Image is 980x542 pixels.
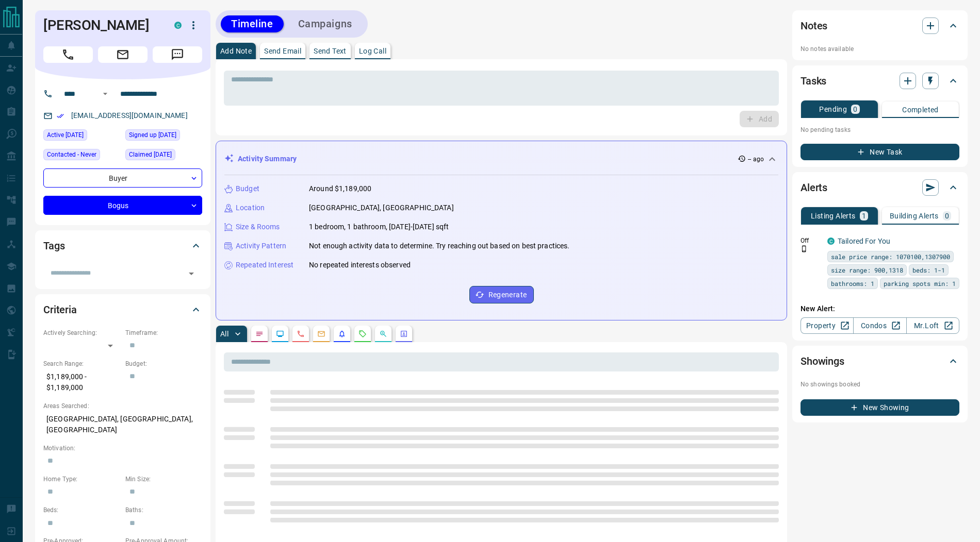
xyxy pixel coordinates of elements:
button: Open [99,88,111,100]
a: [EMAIL_ADDRESS][DOMAIN_NAME] [71,111,188,120]
a: Property [801,317,854,334]
span: bathrooms: 1 [831,278,874,289]
p: Beds: [43,505,120,515]
p: Baths: [125,505,202,515]
p: Log Call [359,47,386,55]
a: Tailored For You [838,237,890,245]
p: Activity Pattern [236,241,286,251]
p: Search Range: [43,359,120,368]
p: Home Type: [43,475,120,484]
button: New Showing [801,399,959,416]
div: condos.ca [174,22,182,29]
div: Fri Aug 29 2025 [43,129,120,144]
div: Alerts [801,175,959,200]
div: condos.ca [827,238,835,245]
p: -- ago [748,155,764,164]
p: Completed [902,106,939,113]
button: New Task [801,144,959,160]
p: Off [801,236,821,245]
h2: Criteria [43,301,77,318]
p: Budget [236,183,259,194]
p: Not enough activity data to determine. Try reaching out based on best practices. [309,241,570,251]
p: [GEOGRAPHIC_DATA], [GEOGRAPHIC_DATA], [GEOGRAPHIC_DATA] [43,411,202,438]
div: Showings [801,349,959,374]
div: Criteria [43,297,202,322]
button: Regenerate [469,286,534,303]
span: Message [153,46,202,63]
div: Tue Sep 02 2025 [125,149,202,163]
svg: Notes [255,330,264,338]
p: Actively Searching: [43,328,120,337]
h2: Tasks [801,73,826,89]
div: Tue Jul 23 2019 [125,129,202,144]
svg: Agent Actions [400,330,408,338]
p: 0 [945,212,949,219]
button: Open [184,266,199,281]
p: Min Size: [125,475,202,484]
span: Call [43,46,93,63]
svg: Requests [358,330,367,338]
div: Tasks [801,69,959,93]
span: sale price range: 1070100,1307900 [831,251,950,262]
div: Tags [43,233,202,258]
p: All [220,330,228,337]
span: size range: 900,1318 [831,265,903,275]
p: Motivation: [43,444,202,453]
p: 0 [853,106,857,113]
p: Location [236,202,265,213]
svg: Listing Alerts [338,330,346,338]
p: No repeated interests observed [309,260,411,270]
button: Timeline [221,15,284,32]
span: Claimed [DATE] [129,149,172,160]
p: No pending tasks [801,122,959,138]
p: Listing Alerts [811,212,856,219]
span: Active [DATE] [47,130,84,140]
p: Send Text [314,47,347,55]
p: Size & Rooms [236,222,280,232]
p: $1,189,000 - $1,189,000 [43,368,120,396]
a: Condos [853,317,906,334]
div: Bogus [43,196,202,215]
p: 1 [862,212,866,219]
p: 1 bedroom, 1 bathroom, [DATE]-[DATE] sqft [309,222,449,232]
svg: Opportunities [379,330,387,338]
h2: Showings [801,353,844,369]
span: Contacted - Never [47,149,96,160]
h2: Alerts [801,179,827,196]
p: Timeframe: [125,328,202,337]
h2: Notes [801,18,827,34]
p: Building Alerts [890,212,939,219]
h2: Tags [43,238,64,254]
a: Mr.Loft [906,317,959,334]
span: beds: 1-1 [912,265,945,275]
p: New Alert: [801,303,959,314]
svg: Emails [317,330,325,338]
span: parking spots min: 1 [884,278,956,289]
button: Campaigns [288,15,363,32]
p: Send Email [264,47,301,55]
svg: Lead Browsing Activity [276,330,284,338]
p: Add Note [220,47,252,55]
svg: Email Verified [57,112,64,120]
svg: Calls [297,330,305,338]
p: Activity Summary [238,154,297,164]
p: Areas Searched: [43,401,202,411]
svg: Push Notification Only [801,245,808,252]
h1: [PERSON_NAME] [43,17,159,33]
div: Activity Summary-- ago [224,149,778,168]
p: No showings booked [801,380,959,389]
p: Repeated Interest [236,260,293,270]
p: Pending [819,106,847,113]
p: [GEOGRAPHIC_DATA], [GEOGRAPHIC_DATA] [309,202,454,213]
div: Notes [801,13,959,38]
div: Buyer [43,168,202,188]
p: Budget: [125,359,202,368]
p: No notes available [801,44,959,54]
p: Around $1,189,000 [309,183,371,194]
span: Signed up [DATE] [129,130,176,140]
span: Email [98,46,148,63]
